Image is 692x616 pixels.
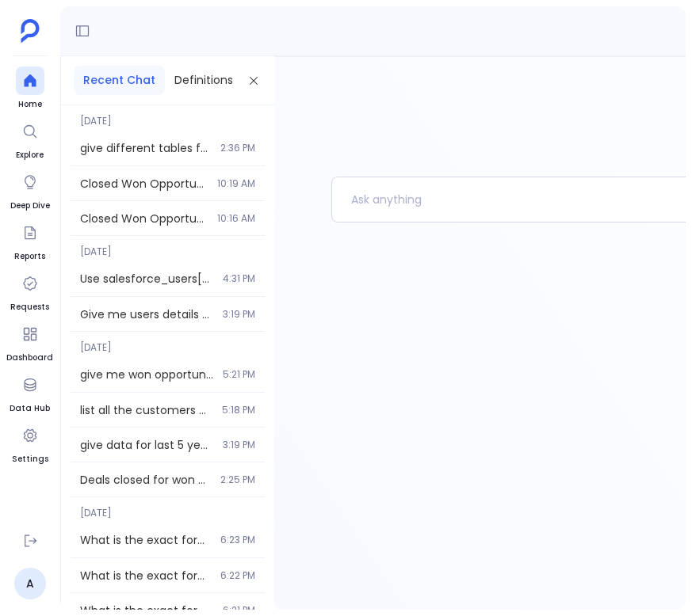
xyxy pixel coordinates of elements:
img: petavue logo [21,19,40,43]
span: Data Hub [10,402,50,415]
span: 5:18 PM [222,404,255,416]
span: 2:25 PM [220,473,255,486]
span: 5:21 PM [223,368,255,381]
span: 3:19 PM [223,308,255,321]
span: give different tables for different values of User owner amount, with intervals of 250000 [80,140,211,156]
a: Explore [16,117,44,162]
span: Closed Won Opportunities in last 6month [80,211,208,226]
span: Home [16,98,44,111]
a: Reports [14,219,45,263]
span: 4:31 PM [223,272,255,285]
a: Dashboard [6,320,53,364]
span: [DATE] [71,497,265,519]
a: Home [16,67,44,111]
span: Deep Dive [10,200,50,212]
span: Deals closed for won opportunities closed in last year [80,472,211,488]
a: Deep Dive [10,168,50,212]
span: 6:23 PM [220,534,255,546]
span: 3:19 PM [223,439,255,451]
span: What is the exact formula and calculation logic for "Campaign Count per Contact"? How is this met... [80,532,211,548]
button: Recent Chat [74,66,165,95]
a: A [14,568,46,599]
span: 10:16 AM [217,212,255,225]
a: Settings [12,421,48,466]
span: Give me users details with their opportunities. Use selective column in merge syntax. [80,306,213,322]
span: give data for last 5 years in won_opportunities_last_year. [80,437,213,453]
span: 2:36 PM [220,142,255,154]
span: [DATE] [71,236,265,258]
span: [DATE] [71,332,265,354]
span: [DATE] [71,105,265,127]
span: Reports [14,250,45,263]
span: Use salesforce_users[['a','b']].merge... This syntax you need to use in above output (users_oppor... [80,271,213,287]
span: 6:22 PM [220,569,255,582]
span: Requests [10,301,49,314]
span: list all the customers with aARR > 30k [80,402,212,418]
span: Settings [12,453,48,466]
a: Requests [10,269,49,314]
button: Definitions [165,66,243,95]
span: What is the exact formula and calculation logic for "Campaign Count per Contact"? How is this met... [80,568,211,584]
span: Closed Won Opportunities in last 1 year [80,176,208,192]
span: Dashboard [6,352,53,364]
span: Explore [16,149,44,162]
span: 10:19 AM [217,177,255,190]
span: give me won opportunities [80,367,213,382]
a: Data Hub [10,371,50,415]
